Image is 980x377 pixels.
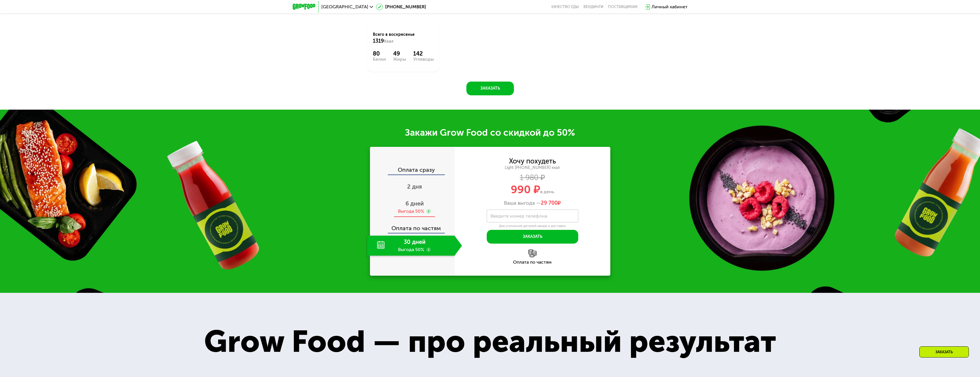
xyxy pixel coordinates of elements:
div: Личный кабинет [652,3,688,10]
div: 1 980 ₽ [455,175,610,181]
span: [GEOGRAPHIC_DATA] [321,5,368,9]
div: Всего в воскресенье [373,32,434,44]
img: l6xcnZfty9opOoJh.png [528,249,536,257]
div: Оплата по частям [455,260,610,265]
div: Углеводы [413,57,434,62]
span: 29 700 [541,200,558,206]
div: 80 [373,50,386,57]
a: Качество еды [551,5,579,9]
div: Жиры [393,57,406,62]
div: Выгода 50% [398,208,424,214]
span: в день [540,189,554,194]
div: Для уточнения деталей заказа и доставки [487,224,578,228]
span: 2 дня [407,183,422,190]
div: Оплата по частям [371,220,455,233]
button: Заказать [466,82,514,95]
span: 990 ₽ [511,183,540,196]
a: [PHONE_NUMBER] [376,3,426,10]
span: 6 дней [405,200,424,207]
div: Белки [373,57,386,62]
div: 49 [393,50,406,57]
div: Grow Food — про реальный результат [181,318,799,365]
div: 142 [413,50,434,57]
div: Light [PHONE_NUMBER] ккал [455,165,610,170]
label: Введите номер телефона [490,214,547,218]
span: Ккал [384,39,393,44]
div: поставщикам [608,5,638,9]
a: Вендинги [583,5,603,9]
div: Заказать [919,346,969,358]
div: Оплата сразу [371,167,455,174]
span: ₽ [541,200,561,206]
div: Хочу похудеть [509,158,556,164]
div: Ваша выгода — [455,200,610,206]
span: 1319 [373,38,384,44]
button: Заказать [487,230,578,244]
